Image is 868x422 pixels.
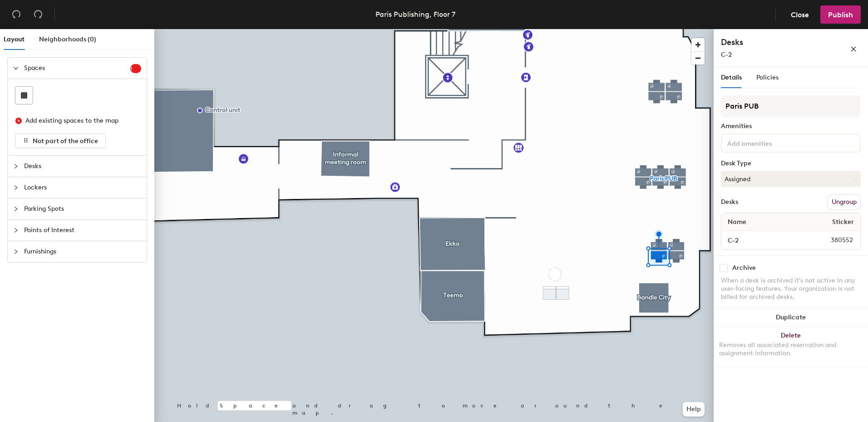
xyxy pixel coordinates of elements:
span: C-2 [721,51,732,59]
span: Publish [828,10,853,19]
div: Amenities [721,123,861,130]
button: Not part of the office [15,134,106,148]
button: Assigned [721,171,861,187]
span: collapsed [13,249,19,254]
h4: Desks [721,36,821,48]
span: close-circle [15,118,22,124]
button: Undo (⌘ + Z) [7,5,25,24]
span: Points of Interest [24,220,141,241]
input: Add amenities [725,137,807,148]
div: Desks [721,199,738,206]
div: Add existing spaces to the map [25,116,133,126]
div: When a desk is archived it's not active in any user-facing features. Your organization is not bil... [721,277,861,301]
span: Sticker [828,214,858,230]
span: Parking Spots [24,199,141,219]
span: 380552 [809,235,858,245]
span: Layout [4,35,25,43]
span: close [850,46,857,52]
span: Neighborhoods (0) [39,35,96,43]
input: Unnamed desk [723,234,809,247]
button: Duplicate [714,308,868,327]
div: Archive [732,264,756,272]
span: collapsed [13,164,19,169]
span: collapsed [13,206,19,212]
div: Desk Type [721,160,861,167]
span: undo [12,10,21,19]
span: Details [721,74,742,81]
span: Not part of the office [33,137,98,145]
button: Ungroup [828,194,861,210]
span: Desks [24,156,141,177]
sup: 1 [130,64,141,73]
span: Lockers [24,177,141,198]
span: Furnishings [24,241,141,262]
div: Removes all associated reservation and assignment information [719,341,863,357]
span: collapsed [13,228,19,233]
button: Publish [820,5,861,24]
button: DeleteRemoves all associated reservation and assignment information [714,327,868,367]
button: Redo (⌘ + ⇧ + Z) [29,5,47,24]
span: Close [791,10,809,19]
span: collapsed [13,185,19,190]
span: expanded [13,65,19,71]
span: 1 [130,65,141,72]
button: Help [683,402,705,417]
span: Policies [756,74,779,81]
button: Close [783,5,817,24]
span: Spaces [24,58,130,79]
span: Name [723,214,751,230]
div: Paris Publishing, Floor 7 [375,9,455,20]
